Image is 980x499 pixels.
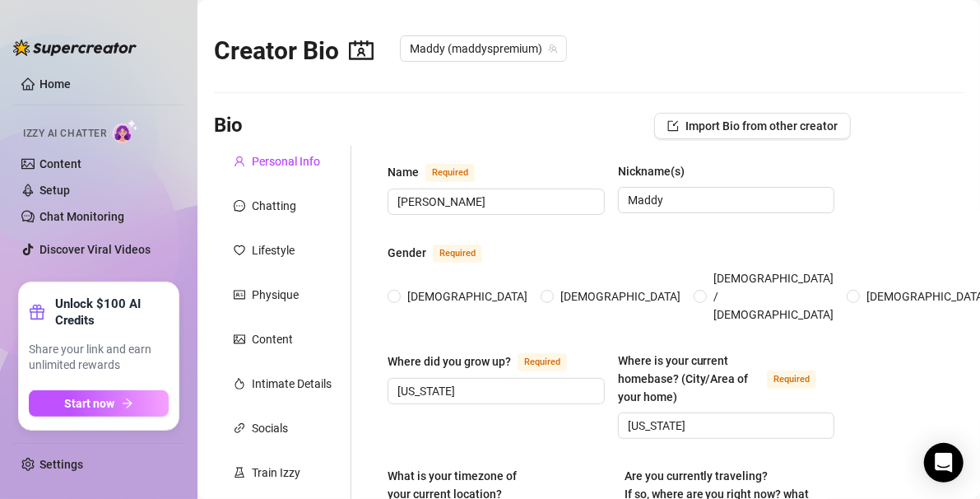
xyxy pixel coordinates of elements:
[388,243,500,263] label: Gender
[234,422,245,434] span: link
[924,443,964,483] div: Open Intercom Messenger
[39,184,70,197] a: Setup
[252,330,293,348] div: Content
[654,113,851,139] button: Import Bio from other creator
[29,342,169,374] span: Share your link and earn unlimited rewards
[618,162,685,180] div: Nickname(s)
[252,286,299,304] div: Physique
[23,126,106,142] span: Izzy AI Chatter
[397,382,592,400] input: Where did you grow up?
[548,44,558,54] span: team
[388,163,419,181] div: Name
[628,191,822,209] input: Nickname(s)
[388,352,511,371] div: Where did you grow up?
[554,287,687,305] span: [DEMOGRAPHIC_DATA]
[39,77,71,91] a: Home
[767,371,816,389] span: Required
[39,243,151,256] a: Discover Viral Videos
[618,352,761,406] div: Where is your current homebase? (City/Area of your home)
[29,390,169,417] button: Start nowarrow-right
[234,289,245,301] span: idcard
[234,245,245,256] span: heart
[388,352,585,371] label: Where did you grow up?
[518,353,567,371] span: Required
[252,197,296,215] div: Chatting
[618,162,696,180] label: Nickname(s)
[349,38,374,63] span: contacts
[39,210,124,223] a: Chat Monitoring
[234,378,245,389] span: fire
[667,120,679,132] span: import
[410,36,557,61] span: Maddy (maddyspremium)
[707,269,840,324] span: [DEMOGRAPHIC_DATA] / [DEMOGRAPHIC_DATA]
[685,119,838,133] span: Import Bio from other creator
[388,162,493,182] label: Name
[65,397,115,410] span: Start now
[252,241,295,259] div: Lifestyle
[252,464,300,482] div: Train Izzy
[234,467,245,478] span: experiment
[388,244,426,262] div: Gender
[214,35,374,67] h2: Creator Bio
[252,419,288,437] div: Socials
[214,113,243,139] h3: Bio
[29,304,45,320] span: gift
[234,156,245,167] span: user
[13,40,137,56] img: logo-BBDzfeDw.svg
[252,152,320,170] div: Personal Info
[113,119,138,143] img: AI Chatter
[401,287,534,305] span: [DEMOGRAPHIC_DATA]
[618,352,835,406] label: Where is your current homebase? (City/Area of your home)
[55,296,169,329] strong: Unlock $100 AI Credits
[39,458,83,471] a: Settings
[122,398,133,409] span: arrow-right
[628,417,822,435] input: Where is your current homebase? (City/Area of your home)
[397,193,592,211] input: Name
[234,200,245,212] span: message
[425,164,475,182] span: Required
[433,245,482,263] span: Required
[252,375,332,393] div: Intimate Details
[39,157,81,170] a: Content
[234,333,245,345] span: picture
